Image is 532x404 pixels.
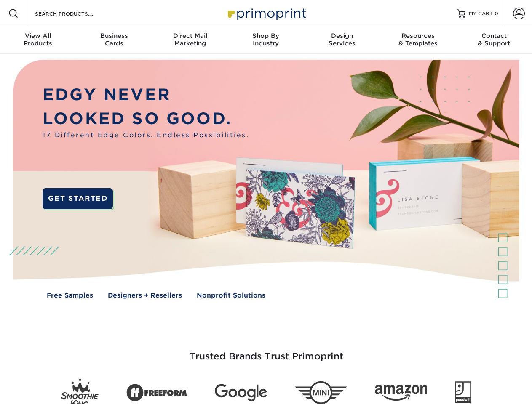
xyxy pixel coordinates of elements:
img: Primoprint [224,4,308,22]
a: BusinessCards [76,27,152,54]
img: Amazon [375,385,427,401]
span: Direct Mail [152,32,228,40]
div: Services [304,32,380,47]
a: GET STARTED [43,188,113,209]
span: 17 Different Edge Colors. Endless Possibilities. [43,130,249,140]
span: Design [304,32,380,40]
p: EDGY NEVER [43,83,249,107]
a: Contact& Support [456,27,532,54]
a: Designers + Resellers [108,291,182,300]
div: & Templates [380,32,456,47]
a: Resources& Templates [380,27,456,54]
h3: Trusted Brands Trust Primoprint [20,331,513,372]
a: Shop ByIndustry [228,27,304,54]
div: Marketing [152,32,228,47]
img: Goodwill [455,381,471,404]
span: Contact [456,32,532,40]
span: MY CART [469,10,493,17]
a: Direct MailMarketing [152,27,228,54]
div: Cards [76,32,152,47]
a: DesignServices [304,27,380,54]
span: Shop By [228,32,304,40]
span: 0 [495,11,498,16]
input: SEARCH PRODUCTS..... [34,8,116,19]
div: & Support [456,32,532,47]
div: Industry [228,32,304,47]
a: Free Samples [47,291,93,300]
img: Google [215,384,267,401]
span: Resources [380,32,456,40]
a: Nonprofit Solutions [197,291,265,300]
span: Business [76,32,152,40]
p: LOOKED SO GOOD. [43,107,249,131]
